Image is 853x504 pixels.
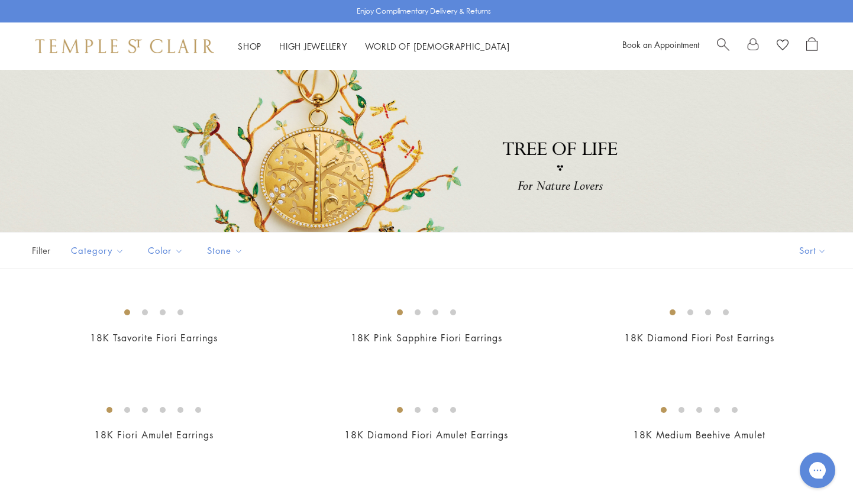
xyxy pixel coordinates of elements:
[142,243,192,258] span: Color
[201,243,252,258] span: Stone
[794,448,841,492] iframe: Gorgias live chat messenger
[139,237,192,264] button: Color
[777,37,789,55] a: View Wishlist
[717,37,729,55] a: Search
[351,331,502,344] a: 18K Pink Sapphire Fiori Earrings
[65,243,133,258] span: Category
[238,40,261,52] a: ShopShop
[806,37,818,55] a: Open Shopping Bag
[90,331,218,344] a: 18K Tsavorite Fiori Earrings
[35,39,214,53] img: Temple St. Clair
[238,39,510,54] nav: Main navigation
[279,40,347,52] a: High JewelleryHigh Jewellery
[633,428,765,441] a: 18K Medium Beehive Amulet
[357,5,491,17] p: Enjoy Complimentary Delivery & Returns
[198,237,252,264] button: Stone
[62,237,133,264] button: Category
[624,331,774,344] a: 18K Diamond Fiori Post Earrings
[94,428,214,441] a: 18K Fiori Amulet Earrings
[773,232,853,269] button: Show sort by
[344,428,508,441] a: 18K Diamond Fiori Amulet Earrings
[365,40,510,52] a: World of [DEMOGRAPHIC_DATA]World of [DEMOGRAPHIC_DATA]
[622,38,699,50] a: Book an Appointment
